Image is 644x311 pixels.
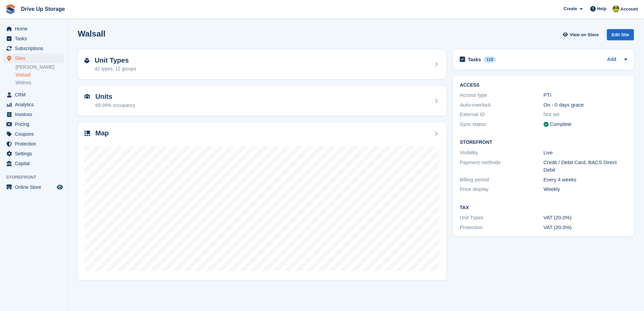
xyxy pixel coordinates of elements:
[15,129,55,139] span: Coupons
[3,182,64,192] a: menu
[460,159,543,174] div: Payment methods
[607,29,634,40] div: Edit Site
[460,214,543,222] div: Unit Types
[460,140,627,145] h2: Storefront
[78,86,446,116] a: Units 69.09% occupancy
[544,111,627,118] div: Not set
[78,50,446,80] a: Unit Types 42 types, 12 groups
[3,100,64,109] a: menu
[460,101,543,109] div: Auto-overlock
[613,5,619,12] img: Lindsay Dawes
[15,90,55,99] span: CRM
[3,110,64,119] a: menu
[15,24,55,34] span: Home
[564,5,577,12] span: Create
[85,131,90,136] img: map-icn-33ee37083ee616e46c38cad1a60f524a97daa1e2b2c8c0bc3eb3415660979fc1.svg
[95,93,135,101] h2: Units
[85,94,90,99] img: unit-icn-7be61d7bf1b0ce9d3e12c5938cc71ed9869f7b940bace4675aadf7bd6d80202e.svg
[544,159,627,174] div: Credit / Debit Card, BACS Direct Debit
[15,182,55,192] span: Online Store
[562,29,601,40] a: View on Store
[544,185,627,193] div: Weekly
[3,34,64,43] a: menu
[78,29,105,38] h2: Walsall
[15,139,55,149] span: Protection
[484,57,496,63] div: 118
[95,102,135,109] div: 69.09% occupancy
[607,29,634,43] a: Edit Site
[460,83,627,88] h2: ACCESS
[460,120,543,128] div: Sync status
[460,176,543,184] div: Billing period
[550,120,572,128] div: Complete
[85,58,89,63] img: unit-type-icn-2b2737a686de81e16bb02015468b77c625bbabd49415b5ef34ead5e3b44a266d.svg
[3,159,64,168] a: menu
[95,129,109,137] h2: Map
[3,129,64,139] a: menu
[460,111,543,118] div: External ID
[95,65,136,72] div: 42 types, 12 groups
[18,3,68,15] a: Drive Up Storage
[607,56,616,64] a: Add
[544,149,627,157] div: Live
[15,44,55,53] span: Subscriptions
[544,101,627,109] div: On - 0 days grace
[3,119,64,129] a: menu
[15,119,55,129] span: Pricing
[3,53,64,63] a: menu
[15,53,55,63] span: Sites
[620,6,638,13] span: Account
[15,159,55,168] span: Capital
[16,64,64,70] a: [PERSON_NAME]
[15,34,55,43] span: Tasks
[16,80,64,86] a: Widnes
[16,72,64,78] a: Walsall
[544,224,627,231] div: VAT (20.0%)
[460,224,543,231] div: Protection
[544,214,627,222] div: VAT (20.0%)
[3,90,64,99] a: menu
[460,149,543,157] div: Visibility
[3,139,64,149] a: menu
[6,174,67,181] span: Storefront
[460,185,543,193] div: Price display
[5,4,16,14] img: stora-icon-8386f47178a22dfd0bd8f6a31ec36ba5ce8667c1dd55bd0f319d3a0aa187defe.svg
[544,176,627,184] div: Every 4 weeks
[95,57,136,64] h2: Unit Types
[3,24,64,34] a: menu
[3,44,64,53] a: menu
[468,57,481,63] h2: Tasks
[544,91,627,99] div: PTI
[460,205,627,210] h2: Tax
[56,183,64,191] a: Preview store
[78,123,446,281] a: Map
[597,5,606,12] span: Help
[570,31,599,38] span: View on Store
[15,100,55,109] span: Analytics
[15,149,55,158] span: Settings
[3,149,64,158] a: menu
[15,110,55,119] span: Invoices
[460,91,543,99] div: Access type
